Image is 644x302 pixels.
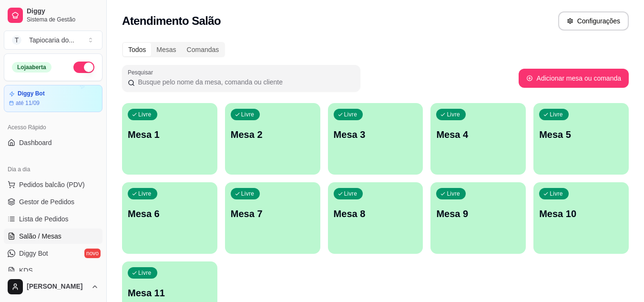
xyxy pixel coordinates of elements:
p: Livre [138,269,152,277]
div: Comandas [182,43,225,56]
p: Mesa 4 [436,128,520,141]
p: Mesa 6 [128,207,212,220]
span: KDS [19,266,33,275]
div: Tapiocaria do ... [29,35,74,45]
p: Livre [447,190,460,198]
span: Dashboard [19,138,52,147]
p: Mesa 2 [231,128,315,141]
span: Salão / Mesas [19,231,61,241]
h2: Atendimento Salão [122,13,221,29]
p: Livre [344,190,358,198]
span: Diggy [27,7,99,16]
button: LivreMesa 6 [122,182,217,254]
input: Pesquisar [135,77,355,87]
button: Alterar Status [73,62,94,73]
p: Mesa 8 [334,207,418,220]
button: LivreMesa 8 [328,182,423,254]
span: Pedidos balcão (PDV) [19,180,85,189]
button: Pedidos balcão (PDV) [4,177,102,192]
button: LivreMesa 7 [225,182,320,254]
p: Livre [344,111,358,118]
button: LivreMesa 10 [533,182,629,254]
button: LivreMesa 4 [430,103,526,175]
p: Livre [550,190,563,198]
p: Mesa 7 [231,207,315,220]
button: LivreMesa 3 [328,103,423,175]
p: Mesa 5 [539,128,623,141]
span: [PERSON_NAME] [27,282,87,291]
p: Livre [550,111,563,118]
p: Livre [241,190,255,198]
div: Dia a dia [4,162,102,177]
a: Lista de Pedidos [4,211,102,227]
p: Livre [241,111,255,118]
p: Mesa 3 [334,128,418,141]
a: Gestor de Pedidos [4,194,102,209]
p: Livre [138,190,152,198]
label: Pesquisar [128,68,156,76]
div: Loja aberta [12,62,51,73]
p: Mesa 1 [128,128,212,141]
p: Mesa 9 [436,207,520,220]
a: DiggySistema de Gestão [4,4,102,27]
span: Lista de Pedidos [19,214,69,224]
a: Salão / Mesas [4,229,102,244]
button: Adicionar mesa ou comanda [519,69,629,88]
button: Select a team [4,31,102,50]
p: Mesa 11 [128,286,212,300]
p: Mesa 10 [539,207,623,220]
p: Livre [447,111,460,118]
div: Todos [123,43,151,56]
button: [PERSON_NAME] [4,275,102,298]
a: Dashboard [4,135,102,150]
button: LivreMesa 2 [225,103,320,175]
div: Mesas [151,43,181,56]
button: LivreMesa 5 [533,103,629,175]
button: LivreMesa 1 [122,103,217,175]
div: Acesso Rápido [4,120,102,135]
span: T [12,35,21,45]
span: Sistema de Gestão [27,16,99,23]
a: Diggy Botnovo [4,246,102,261]
span: Gestor de Pedidos [19,197,74,207]
article: Diggy Bot [18,90,45,97]
a: Diggy Botaté 11/09 [4,85,102,112]
button: LivreMesa 9 [430,182,526,254]
p: Livre [138,111,152,118]
button: Configurações [558,11,629,31]
a: KDS [4,263,102,278]
article: até 11/09 [16,99,40,107]
span: Diggy Bot [19,249,48,258]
